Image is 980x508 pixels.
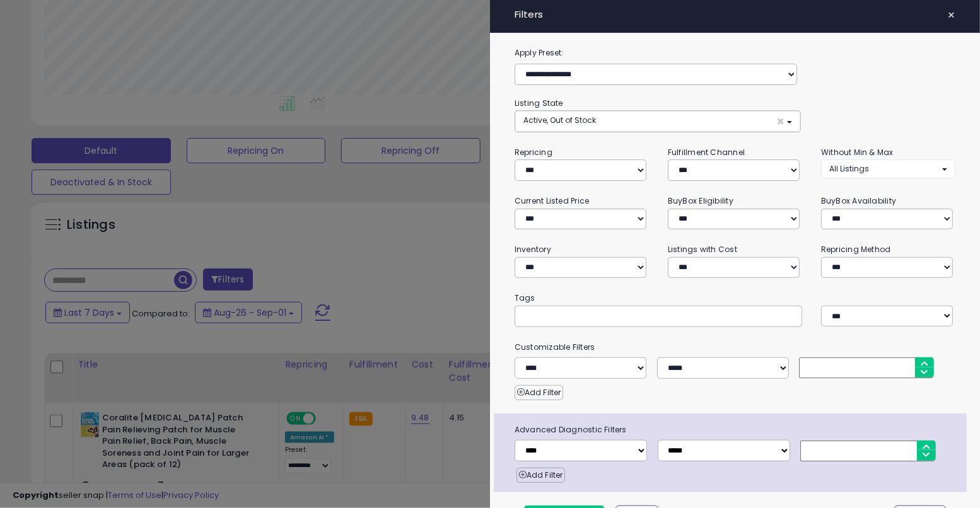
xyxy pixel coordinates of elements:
[821,147,894,158] small: Without Min & Max
[515,98,563,108] small: Listing State
[942,6,960,24] button: ×
[515,195,589,206] small: Current Listed Price
[947,6,955,24] span: ×
[515,9,955,20] h4: Filters
[505,291,965,305] small: Tags
[505,340,965,354] small: Customizable Filters
[515,147,552,158] small: Repricing
[668,147,745,158] small: Fulfillment Channel
[668,244,737,255] small: Listings with Cost
[505,423,967,437] span: Advanced Diagnostic Filters
[515,111,801,132] button: Active, Out of Stock ×
[516,468,565,483] button: Add Filter
[515,244,551,255] small: Inventory
[505,46,965,60] label: Apply Preset:
[523,115,596,125] span: Active, Out of Stock
[821,159,955,178] button: All Listings
[829,163,869,174] span: All Listings
[668,195,733,206] small: BuyBox Eligibility
[821,244,891,255] small: Repricing Method
[821,195,896,206] small: BuyBox Availability
[515,385,563,400] button: Add Filter
[776,115,785,128] span: ×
